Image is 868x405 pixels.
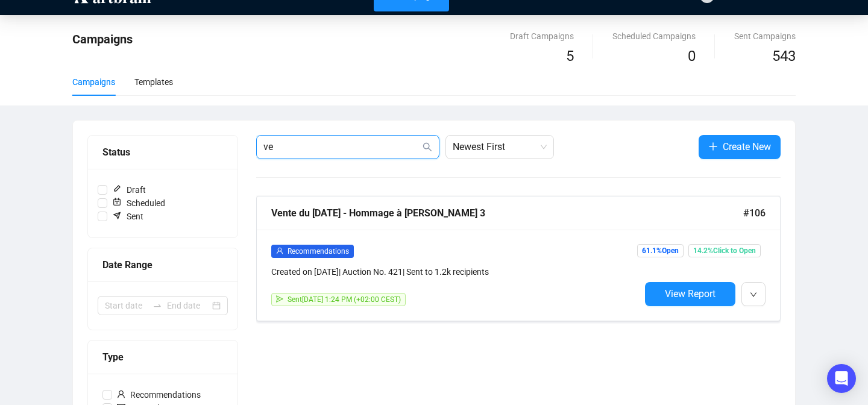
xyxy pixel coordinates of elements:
[134,75,173,89] div: Templates
[688,48,696,64] span: 0
[112,388,206,401] span: Recommendations
[72,75,115,89] div: Campaigns
[276,247,283,254] span: user
[271,265,640,278] div: Created on [DATE] | Auction No. 421 | Sent to 1.2k recipients
[107,196,170,210] span: Scheduled
[107,210,148,223] span: Sent
[276,295,283,303] span: send
[256,196,781,321] a: Vente du [DATE] - Hommage à [PERSON_NAME] 3#106userRecommendationsCreated on [DATE]| Auction No. ...
[288,247,349,256] span: Recommendations
[750,291,757,298] span: down
[772,48,796,64] span: 543
[510,30,574,43] div: Draft Campaigns
[734,30,796,43] div: Sent Campaigns
[153,301,162,310] span: to
[271,206,743,221] div: Vente du [DATE] - Hommage à [PERSON_NAME] 3
[105,299,148,312] input: Start date
[453,136,547,159] span: Newest First
[263,140,420,154] input: Search Campaign...
[153,301,162,310] span: swap-right
[688,244,761,257] span: 14.2% Click to Open
[72,32,133,46] span: Campaigns
[612,30,696,43] div: Scheduled Campaigns
[167,299,210,312] input: End date
[117,390,125,398] span: user
[107,183,151,196] span: Draft
[102,257,223,272] div: Date Range
[723,139,771,154] span: Create New
[288,295,401,304] span: Sent [DATE] 1:24 PM (+02:00 CEST)
[665,288,715,300] span: View Report
[102,350,223,365] div: Type
[708,142,718,151] span: plus
[423,142,432,152] span: search
[102,145,223,160] div: Status
[637,244,684,257] span: 61.1% Open
[699,135,781,159] button: Create New
[743,206,766,221] span: #106
[645,282,735,306] button: View Report
[566,48,574,64] span: 5
[827,364,856,393] div: Open Intercom Messenger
